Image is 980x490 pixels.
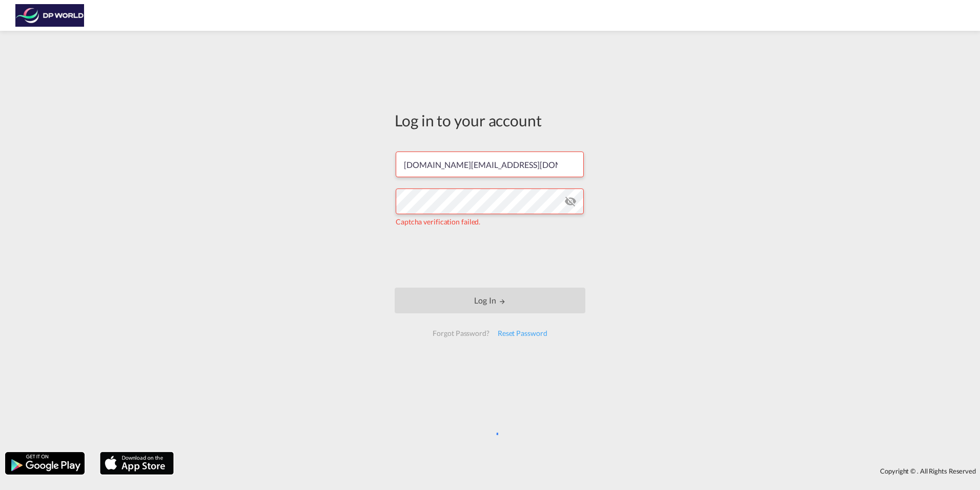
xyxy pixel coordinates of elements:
img: apple.png [99,451,175,476]
button: LOGIN [395,288,585,313]
div: Forgot Password? [428,324,493,343]
div: Reset Password [494,324,552,343]
md-icon: icon-eye-off [564,195,577,208]
div: Log in to your account [395,109,585,131]
img: google.png [4,451,86,476]
input: Enter email/phone number [396,152,584,177]
span: Captcha verification failed. [396,217,480,226]
div: Copyright © . All Rights Reserved [179,462,980,480]
img: c08ca190194411f088ed0f3ba295208c.png [15,4,85,27]
iframe: reCAPTCHA [412,237,568,277]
